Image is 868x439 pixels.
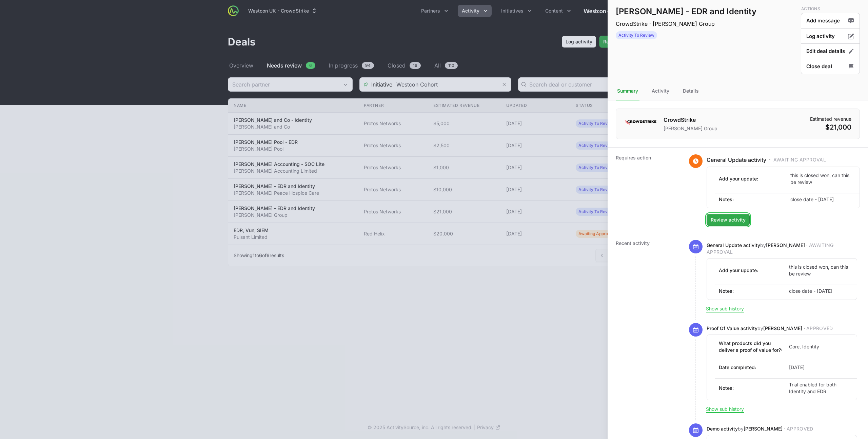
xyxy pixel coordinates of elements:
[706,406,744,412] button: Show sub history
[790,196,855,203] span: close date - [DATE]
[624,116,657,129] img: CrowdStrike
[707,214,750,226] button: Review activity
[801,59,860,75] button: Close deal
[789,288,853,294] span: close date - [DATE]
[801,13,860,29] button: Add message
[790,172,855,186] span: this is closed won, can this be review
[763,325,802,331] a: [PERSON_NAME]
[616,154,681,226] dt: Requires action
[806,325,833,331] span: Approved
[787,426,813,432] span: Approved
[801,6,860,74] div: Deal actions
[650,82,671,100] div: Activity
[719,175,784,182] span: Add your update:
[801,28,860,44] button: Log activity
[804,325,833,331] span: ·
[616,20,756,28] p: CrowdStrike · [PERSON_NAME] Group
[719,196,784,203] span: Notes:
[719,364,783,371] span: Date completed:
[616,82,639,100] div: Summary
[801,43,860,59] button: Edit deal details
[719,340,783,354] span: What products did you deliver a proof of value for?:
[789,381,853,395] span: Trial enabled for both Identity and EDR
[711,216,746,224] span: Review activity
[616,6,756,17] h1: [PERSON_NAME] - EDR and Identity
[707,425,857,432] p: by
[773,156,826,163] span: Awaiting Approval
[789,364,853,371] span: [DATE]
[707,325,857,332] p: by
[810,122,851,132] dd: $21,000
[719,267,783,274] span: Add your update:
[766,242,805,248] a: [PERSON_NAME]
[707,325,757,331] span: Proof Of Value activity
[810,116,851,122] dt: Estimated revenue
[664,116,717,124] h1: CrowdStrike
[706,306,744,312] button: Show sub history
[744,426,783,432] a: [PERSON_NAME]
[789,343,853,350] span: Core, Identity
[707,242,760,248] span: General Update activity
[707,156,766,164] span: General Update activity
[664,125,717,132] p: [PERSON_NAME] Group
[719,385,783,392] span: Notes:
[719,288,783,294] span: Notes:
[789,264,853,277] span: this is closed won, can this be review
[801,6,860,12] p: Actions
[682,82,700,100] div: Details
[784,426,813,432] span: ·
[608,82,868,100] nav: Tabs
[707,426,738,432] span: Demo activity
[707,242,857,255] p: by
[707,156,860,164] p: ·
